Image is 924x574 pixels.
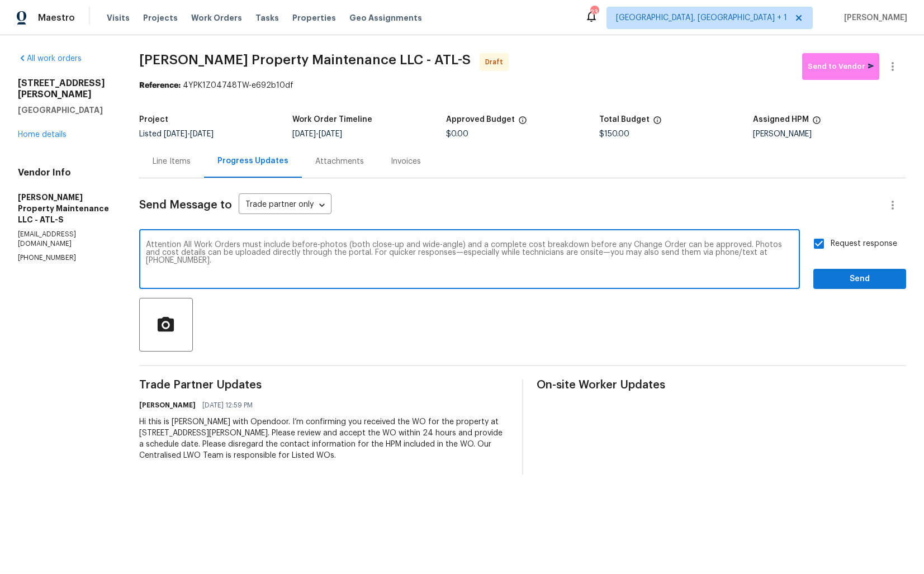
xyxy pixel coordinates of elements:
p: [EMAIL_ADDRESS][DOMAIN_NAME] [18,230,112,249]
span: The total cost of line items that have been approved by both Opendoor and the Trade Partner. This... [518,116,527,130]
span: The total cost of line items that have been proposed by Opendoor. This sum includes line items th... [653,116,662,130]
p: [PHONE_NUMBER] [18,253,112,263]
span: Request response [831,238,897,250]
div: Trade partner only [239,196,331,215]
a: Home details [18,131,67,139]
h5: Work Order Timeline [292,116,372,124]
b: Reference: [139,82,181,89]
div: Invoices [391,156,421,167]
span: - [164,130,214,138]
h5: Total Budget [599,116,650,124]
h5: Project [139,116,168,124]
span: $150.00 [599,130,629,138]
span: Send to Vendor [808,60,874,73]
span: [DATE] [319,130,342,138]
span: $0.00 [446,130,468,138]
span: Draft [485,56,508,68]
textarea: Attention All Work Orders must include before-photos (both close-up and wide-angle) and a complet... [146,241,793,280]
span: - [292,130,342,138]
div: 4YPK1Z04748TW-e692b10df [139,80,906,91]
button: Send [813,269,906,290]
div: Line Items [153,156,191,167]
div: [PERSON_NAME] [753,130,906,138]
span: The hpm assigned to this work order. [812,116,821,130]
span: Projects [143,12,178,23]
span: Listed [139,130,214,138]
span: Properties [292,12,336,23]
h6: [PERSON_NAME] [139,400,196,411]
span: [DATE] [164,130,187,138]
h5: [PERSON_NAME] Property Maintenance LLC - ATL-S [18,192,112,225]
span: Maestro [38,12,75,23]
span: Tasks [255,14,279,22]
span: [DATE] [292,130,316,138]
span: Visits [107,12,130,23]
div: Hi this is [PERSON_NAME] with Opendoor. I’m confirming you received the WO for the property at [S... [139,416,509,461]
span: [DATE] [190,130,214,138]
span: Trade Partner Updates [139,379,509,391]
span: On-site Worker Updates [537,379,906,391]
span: [PERSON_NAME] Property Maintenance LLC - ATL-S [139,53,471,67]
span: [PERSON_NAME] [840,12,907,23]
div: Attachments [315,156,364,167]
h5: [GEOGRAPHIC_DATA] [18,105,112,116]
h5: Approved Budget [446,116,515,124]
span: Work Orders [191,12,242,23]
div: 23 [590,7,598,18]
h2: [STREET_ADDRESS][PERSON_NAME] [18,78,112,100]
h5: Assigned HPM [753,116,809,124]
span: Send [822,272,897,286]
button: Send to Vendor [802,53,879,80]
div: Progress Updates [217,155,288,167]
span: Send Message to [139,200,232,211]
h4: Vendor Info [18,167,112,178]
span: [DATE] 12:59 PM [202,400,253,411]
span: Geo Assignments [349,12,422,23]
a: All work orders [18,55,82,63]
span: [GEOGRAPHIC_DATA], [GEOGRAPHIC_DATA] + 1 [616,12,787,23]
